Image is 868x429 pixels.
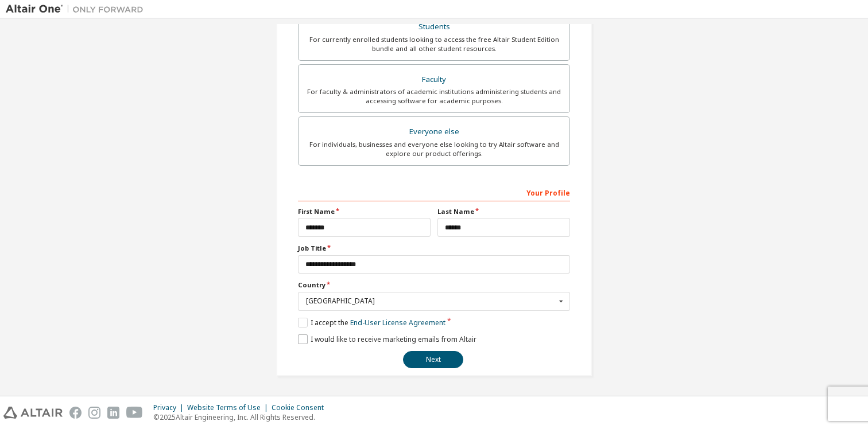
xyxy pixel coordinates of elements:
label: First Name [298,207,431,216]
label: I accept the [298,318,445,327]
img: instagram.svg [88,407,100,419]
div: Privacy [153,403,187,412]
img: Altair One [6,3,149,15]
a: End-User License Agreement [350,318,445,327]
label: Country [298,280,570,290]
div: For currently enrolled students looking to access the free Altair Student Edition bundle and all ... [305,35,563,53]
img: linkedin.svg [107,407,119,419]
div: Cookie Consent [272,403,331,412]
div: Website Terms of Use [187,403,272,412]
button: Next [403,351,463,368]
div: Your Profile [298,183,570,201]
label: Job Title [298,244,570,253]
label: Last Name [437,207,570,216]
label: I would like to receive marketing emails from Altair [298,334,476,344]
p: © 2025 Altair Engineering, Inc. All Rights Reserved. [153,412,331,422]
img: altair_logo.svg [3,407,63,419]
div: For faculty & administrators of academic institutions administering students and accessing softwa... [305,87,563,106]
div: Faculty [305,72,563,88]
img: facebook.svg [69,407,82,419]
div: Everyone else [305,124,563,140]
div: For individuals, businesses and everyone else looking to try Altair software and explore our prod... [305,140,563,158]
div: [GEOGRAPHIC_DATA] [306,298,556,305]
div: Students [305,19,563,35]
img: youtube.svg [126,407,143,419]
